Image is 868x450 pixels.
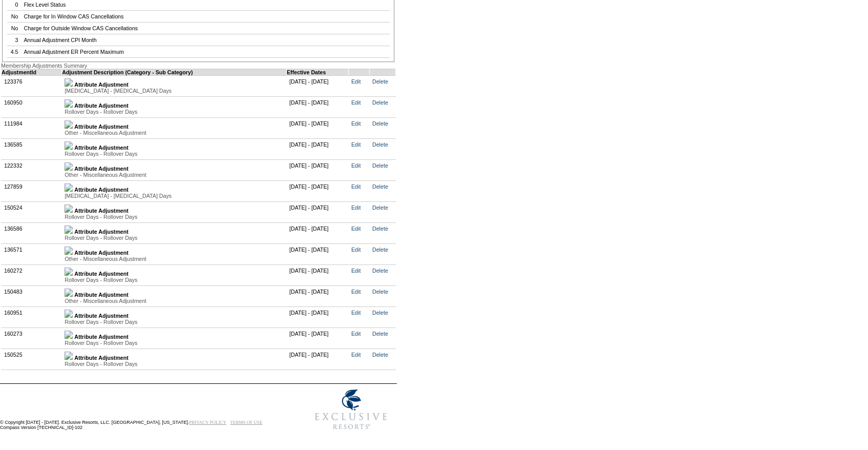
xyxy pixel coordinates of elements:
td: 150524 [2,201,62,222]
td: 160951 [2,306,62,328]
td: [DATE] - [DATE] [287,222,349,243]
img: b_plus.gif [65,226,73,234]
div: Other - Miscellaneous Adjustment [65,256,284,262]
a: Delete [372,268,388,274]
a: Edit [351,331,361,337]
a: Edit [351,99,361,106]
a: Edit [351,226,361,232]
a: Delete [372,141,388,148]
b: Attribute Adjustment [74,292,129,298]
a: Delete [372,183,388,190]
div: Membership Adjustments Summary [1,63,396,69]
td: [DATE] - [DATE] [287,306,349,328]
td: Annual Adjustment CPI Month [21,34,390,46]
div: Other - Miscellaneous Adjustment [65,130,284,136]
div: Other - Miscellaneous Adjustment [65,172,284,178]
img: b_plus.gif [65,162,73,171]
td: 160273 [2,328,62,349]
a: Edit [351,141,361,148]
b: Attribute Adjustment [74,229,129,235]
td: [DATE] - [DATE] [287,328,349,349]
a: Delete [372,289,388,295]
td: AdjustmentId [2,69,62,75]
b: Attribute Adjustment [74,124,129,130]
td: 122332 [2,159,62,180]
img: b_plus.gif [65,183,73,192]
a: Delete [372,204,388,211]
b: Attribute Adjustment [74,208,129,214]
td: 136586 [2,222,62,243]
a: Edit [351,268,361,274]
td: [DATE] - [DATE] [287,201,349,222]
b: Attribute Adjustment [74,81,129,88]
a: Delete [372,99,388,106]
b: Attribute Adjustment [74,103,129,109]
a: TERMS OF USE [230,420,263,425]
td: No [8,23,21,34]
td: [DATE] - [DATE] [287,159,349,180]
a: Edit [351,162,361,169]
a: Delete [372,226,388,232]
td: 136585 [2,138,62,159]
td: Adjustment Description (Category - Sub Category) [62,69,287,75]
td: Annual Adjustment ER Percent Maximum [21,46,390,58]
a: Edit [351,78,361,85]
b: Attribute Adjustment [74,334,129,340]
b: Attribute Adjustment [74,250,129,256]
a: Delete [372,352,388,358]
img: b_plus.gif [65,78,73,87]
a: Edit [351,247,361,253]
img: b_plus.gif [65,204,73,213]
div: Rollover Days - Rollover Days [65,340,284,346]
div: Rollover Days - Rollover Days [65,235,284,241]
a: Edit [351,289,361,295]
img: b_plus.gif [65,331,73,339]
td: 150483 [2,285,62,306]
div: [MEDICAL_DATA] - [MEDICAL_DATA] Days [65,193,284,199]
td: [DATE] - [DATE] [287,75,349,96]
img: b_plus.gif [65,352,73,360]
a: Delete [372,78,388,85]
td: 136571 [2,243,62,264]
b: Attribute Adjustment [74,271,129,277]
td: [DATE] - [DATE] [287,285,349,306]
td: [DATE] - [DATE] [287,349,349,370]
td: No [8,11,21,23]
td: 4.5 [8,46,21,58]
img: b_plus.gif [65,120,73,129]
img: b_plus.gif [65,247,73,255]
td: [DATE] - [DATE] [287,117,349,138]
b: Attribute Adjustment [74,313,129,319]
div: Other - Miscellaneous Adjustment [65,298,284,304]
div: Rollover Days - Rollover Days [65,361,284,367]
td: 160272 [2,264,62,285]
a: Delete [372,331,388,337]
a: PRIVACY POLICY [189,420,226,425]
b: Attribute Adjustment [74,355,129,361]
img: b_plus.gif [65,310,73,318]
div: Rollover Days - Rollover Days [65,277,284,283]
a: Delete [372,162,388,169]
img: b_plus.gif [65,289,73,297]
td: [DATE] - [DATE] [287,180,349,201]
a: Delete [372,247,388,253]
b: Attribute Adjustment [74,166,129,172]
td: 160950 [2,96,62,117]
td: 127859 [2,180,62,201]
a: Edit [351,204,361,211]
td: 111984 [2,117,62,138]
td: [DATE] - [DATE] [287,96,349,117]
td: [DATE] - [DATE] [287,264,349,285]
td: 123376 [2,75,62,96]
td: 3 [8,34,21,46]
td: [DATE] - [DATE] [287,243,349,264]
img: b_plus.gif [65,141,73,150]
img: b_plus.gif [65,268,73,276]
div: Rollover Days - Rollover Days [65,109,284,115]
div: Rollover Days - Rollover Days [65,151,284,157]
td: Charge for In Window CAS Cancellations [21,11,390,23]
td: [DATE] - [DATE] [287,138,349,159]
div: Rollover Days - Rollover Days [65,214,284,220]
a: Edit [351,352,361,358]
td: Effective Dates [287,69,349,75]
